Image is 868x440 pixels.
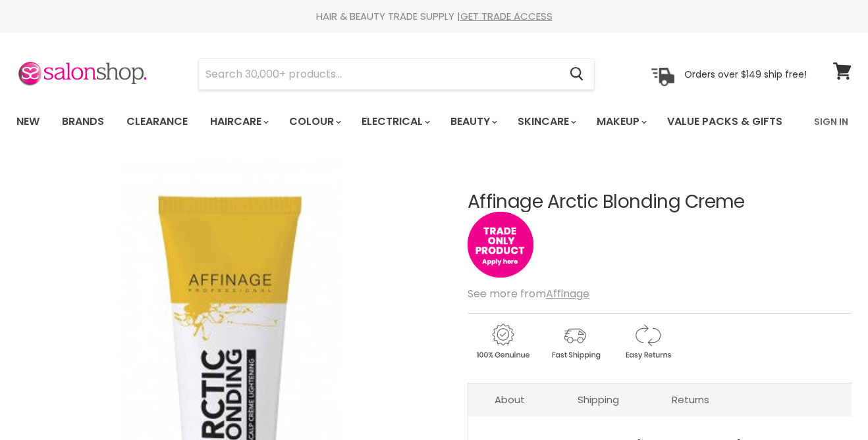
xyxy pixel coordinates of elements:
[52,108,114,135] a: Brands
[117,108,198,135] a: Clearance
[612,322,682,362] img: returns.gif
[551,383,645,416] a: Shipping
[468,286,589,301] span: See more from
[441,108,505,135] a: Beauty
[508,108,584,135] a: Skincare
[559,59,594,89] button: Search
[7,108,49,135] a: New
[7,103,800,141] ul: Main menu
[199,59,559,89] input: Search
[468,212,533,278] img: tradeonly_small.jpg
[468,383,551,416] a: About
[540,322,610,362] img: shipping.gif
[645,383,736,416] a: Returns
[546,286,589,301] a: Affinage
[279,108,349,135] a: Colour
[200,108,277,135] a: Haircare
[468,192,852,212] h1: Affinage Arctic Blonding Creme
[806,108,856,135] a: Sign In
[684,68,807,80] p: Orders over $149 ship free!
[352,108,438,135] a: Electrical
[657,108,792,135] a: Value Packs & Gifts
[587,108,655,135] a: Makeup
[198,59,595,90] form: Product
[460,9,553,23] a: GET TRADE ACCESS
[468,322,537,362] img: genuine.gif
